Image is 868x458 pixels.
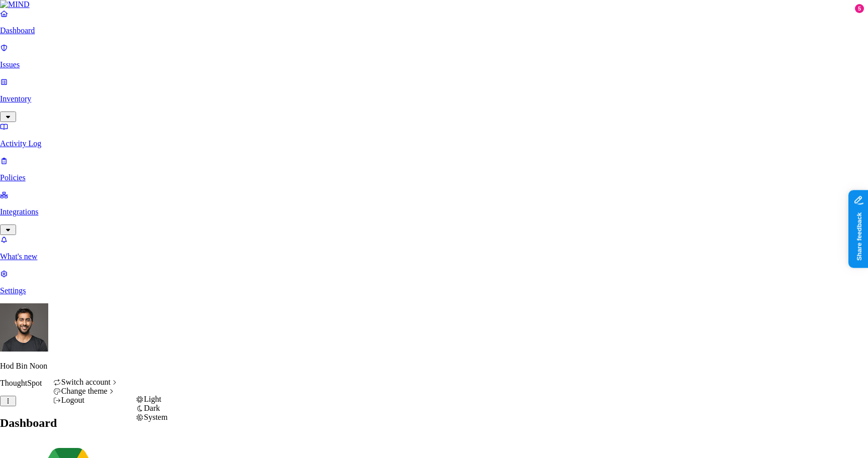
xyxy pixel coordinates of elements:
span: Dark [144,404,160,412]
span: System [144,413,167,421]
span: Switch account [61,378,111,386]
span: Change theme [61,387,108,395]
span: Light [144,395,161,403]
div: Logout [53,396,119,405]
